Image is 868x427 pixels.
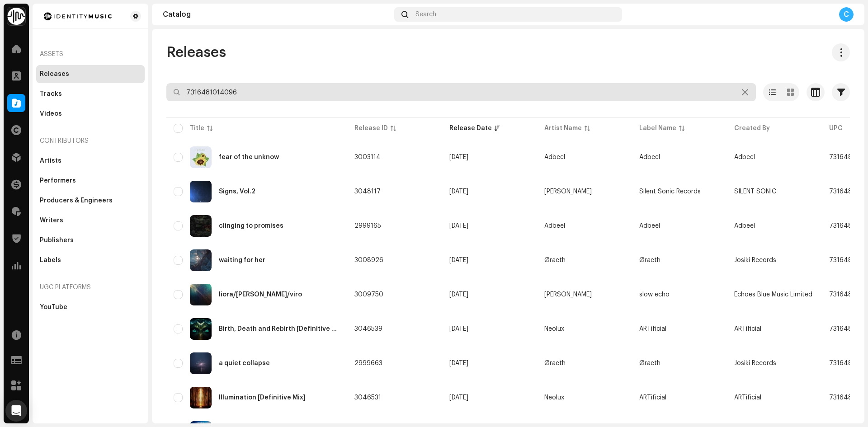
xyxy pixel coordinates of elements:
[734,326,761,332] span: ARTificial
[544,124,582,133] div: Artist Name
[36,251,145,269] re-m-nav-item: Labels
[190,181,212,202] img: fe4dbb3b-5dba-40ec-a946-cce7fe43cc2a
[40,11,116,22] img: 185c913a-8839-411b-a7b9-bf647bcb215e
[639,326,666,332] span: ARTificial
[734,154,755,160] span: Adbeel
[190,249,212,271] img: b1b04235-e4db-4f31-a88c-4825d539c22a
[40,70,69,78] div: Releases
[36,130,145,152] re-a-nav-header: Contributors
[219,154,279,160] div: fear of the unknow
[219,188,255,195] div: Signs, Vol.2
[354,291,383,298] span: 3009750
[36,277,145,298] re-a-nav-header: UGC Platforms
[639,124,676,133] div: Label Name
[219,291,302,298] div: liora/sira/viro
[734,394,761,401] span: ARTificial
[544,326,564,332] div: Neolux
[449,154,468,160] span: Jul 31, 2026
[354,326,382,332] span: 3046539
[190,124,204,133] div: Title
[36,231,145,249] re-m-nav-item: Publishers
[190,146,212,168] img: cbe42ed4-ca17-42a4-88c7-786f28c2c2cc
[544,394,564,401] div: Neolux
[163,11,391,18] div: Catalog
[544,257,566,263] div: Øraeth
[190,215,212,237] img: 57694a29-3517-4fdc-ba6d-218cbef0bb97
[40,257,61,264] div: Labels
[166,83,756,101] input: Search
[190,318,212,340] img: 25e75a91-9590-42ed-aba2-ddde5eda7be9
[734,291,812,298] span: Echoes Blue Music Limited
[36,152,145,170] re-m-nav-item: Artists
[36,211,145,230] re-m-nav-item: Writers
[40,197,113,204] div: Producers & Engineers
[36,43,145,65] re-a-nav-header: Assets
[40,217,63,224] div: Writers
[354,188,381,195] span: 3048117
[639,394,666,401] span: ARTificial
[449,257,468,263] span: Apr 24, 2026
[190,352,212,374] img: f5dfcec5-3b35-4c1f-9e35-6981a2b40c4f
[36,172,145,190] re-m-nav-item: Performers
[544,257,625,263] span: Øraeth
[40,177,76,184] div: Performers
[639,223,660,229] span: Adbeel
[166,43,226,61] span: Releases
[544,326,625,332] span: Neolux
[354,360,382,366] span: 2999663
[544,188,625,195] span: Andrea Accorsi
[544,360,625,366] span: Øraeth
[544,291,625,298] span: Domy Castellano
[544,154,565,160] div: Adbeel
[40,90,62,98] div: Tracks
[544,360,566,366] div: Øraeth
[190,284,212,305] img: d820aa5f-be8a-4166-80b8-4f7ea8672e47
[36,105,145,123] re-m-nav-item: Videos
[40,237,74,244] div: Publishers
[449,223,468,229] span: May 29, 2026
[190,387,212,408] img: 27bbda51-01f5-42d6-8d69-d23ce452b257
[415,11,436,18] span: Search
[40,157,61,164] div: Artists
[219,326,340,332] div: Birth, Death and Rebirth [Definitive Mix]
[354,257,383,263] span: 3008926
[734,360,776,366] span: Josiki Records
[36,85,145,103] re-m-nav-item: Tracks
[219,257,265,263] div: waiting for her
[36,65,145,83] re-m-nav-item: Releases
[639,154,660,160] span: Adbeel
[354,223,381,229] span: 2999165
[354,124,388,133] div: Release ID
[7,7,25,25] img: 0f74c21f-6d1c-4dbc-9196-dbddad53419e
[544,223,625,229] span: Adbeel
[544,223,565,229] div: Adbeel
[544,188,592,195] div: [PERSON_NAME]
[354,154,381,160] span: 3003114
[734,257,776,263] span: Josiki Records
[639,360,660,366] span: Øraeth
[544,394,625,401] span: Neolux
[36,192,145,210] re-m-nav-item: Producers & Engineers
[449,326,468,332] span: Apr 17, 2026
[639,188,701,195] span: Silent Sonic Records
[734,223,755,229] span: Adbeel
[219,360,270,366] div: a quiet collapse
[639,291,670,298] span: slow echo
[354,394,381,401] span: 3046531
[449,360,468,366] span: Apr 10, 2026
[544,291,592,298] div: [PERSON_NAME]
[449,291,468,298] span: Apr 17, 2026
[40,110,62,117] div: Videos
[734,188,776,195] span: SILENT SONIC
[449,188,468,195] span: Jul 17, 2026
[219,223,283,229] div: clinging to promises
[36,298,145,316] re-m-nav-item: YouTube
[40,304,67,311] div: YouTube
[639,257,660,263] span: Øraeth
[839,7,854,22] div: C
[449,124,492,133] div: Release Date
[5,400,27,422] div: Open Intercom Messenger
